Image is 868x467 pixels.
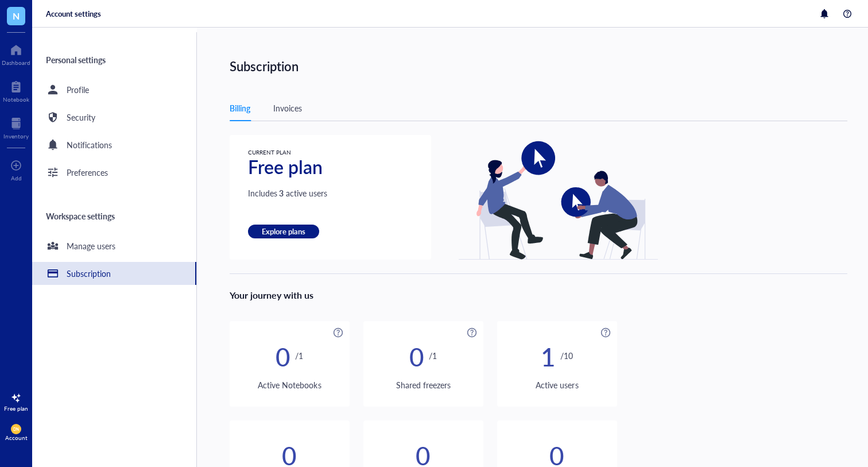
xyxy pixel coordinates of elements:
span: DN [13,427,20,431]
span: Explore plans [262,226,305,237]
div: Subscription [230,55,866,77]
a: Notifications [32,133,196,156]
div: Active users [497,379,617,391]
div: Free plan [4,405,28,412]
div: Your journey with us [230,273,847,303]
div: 1 [541,350,556,362]
a: Profile [32,78,196,101]
div: Inventory [3,133,29,140]
img: upgrade-illus-white-XrKN6sB1.png [459,135,658,260]
div: Dashboard [2,59,30,66]
div: Personal settings [32,46,196,74]
a: Security [32,106,196,129]
div: 0 [282,449,297,461]
span: 3 [277,187,284,199]
div: Profile [67,83,89,96]
button: Explore plans [248,225,319,238]
div: Account [5,434,28,441]
a: Dashboard [2,41,30,66]
div: Includes active users [248,187,327,199]
div: Billing [230,102,250,114]
div: / 1 [429,349,437,362]
div: Notebook [3,96,29,103]
div: CURRENT PLAN [248,149,327,156]
div: Subscription [67,267,111,280]
div: 0 [276,350,290,362]
div: Account settings [46,9,101,19]
div: / 10 [560,349,573,362]
div: Add [11,175,22,182]
div: Invoices [273,102,302,114]
div: Workspace settings [32,202,196,230]
a: Notebook [3,78,29,103]
div: Manage users [67,240,115,252]
div: Notifications [67,138,112,151]
a: Manage users [32,234,196,257]
a: Explore plans [248,225,327,238]
div: Security [67,111,95,123]
div: 0 [416,449,431,461]
span: N [13,9,20,23]
div: / 1 [295,349,303,362]
a: Inventory [3,114,29,140]
div: Shared freezers [363,379,483,391]
a: Preferences [32,161,196,184]
a: Subscription [32,262,196,285]
div: Free plan [248,160,327,173]
div: 0 [409,350,424,362]
div: Active Notebooks [230,379,350,391]
div: 0 [549,449,564,461]
div: Preferences [67,166,108,179]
